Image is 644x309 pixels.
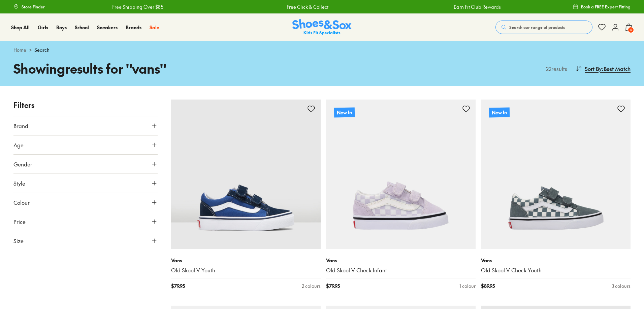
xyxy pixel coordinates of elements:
[585,65,602,73] span: Sort By
[97,24,118,31] a: Sneakers
[627,27,634,33] span: 4
[13,160,32,168] span: Gender
[459,282,476,289] div: 1 colour
[625,20,633,35] button: 4
[13,237,24,245] span: Size
[171,257,321,264] p: Vans
[75,24,89,31] a: School
[171,282,185,289] span: $ 79.95
[543,65,567,73] p: 22 results
[326,100,476,249] a: New In
[13,141,24,149] span: Age
[573,1,631,13] a: Book a FREE Expert Fitting
[13,116,158,135] button: Brand
[13,212,158,231] button: Price
[34,46,50,53] span: Search
[7,264,34,289] iframe: Gorgias live chat messenger
[13,1,45,13] a: Store Finder
[13,174,158,193] button: Style
[453,3,501,10] a: Earn Fit Club Rewards
[150,24,159,31] a: Sale
[171,267,321,274] a: Old Skool V Youth
[11,24,30,31] a: Shop All
[13,100,158,111] p: Filters
[481,282,495,289] span: $ 89.95
[602,65,631,73] span: : Best Match
[13,231,158,250] button: Size
[13,198,30,206] span: Colour
[112,3,163,10] a: Free Shipping Over $85
[13,59,322,78] h1: Showing results for " vans "
[13,193,158,212] button: Colour
[38,24,48,31] a: Girls
[22,4,45,10] span: Store Finder
[13,46,26,53] a: Home
[326,267,476,274] a: Old Skool V Check Infant
[575,61,631,76] button: Sort By:Best Match
[481,257,631,264] p: Vans
[126,24,141,31] a: Brands
[292,19,352,36] img: SNS_Logo_Responsive.svg
[495,21,592,34] button: Search our range of products
[612,282,631,289] div: 3 colours
[326,257,476,264] p: Vans
[292,19,352,36] a: Shoes & Sox
[481,267,631,274] a: Old Skool V Check Youth
[581,4,631,10] span: Book a FREE Expert Fitting
[286,3,328,10] a: Free Click & Collect
[56,24,67,31] a: Boys
[13,218,26,226] span: Price
[13,122,28,130] span: Brand
[13,179,25,187] span: Style
[13,46,631,53] div: >
[481,100,631,249] a: New In
[302,282,321,289] div: 2 colours
[13,155,158,173] button: Gender
[13,136,158,154] button: Age
[509,24,565,30] span: Search our range of products
[326,282,340,289] span: $ 79.95
[334,107,355,117] p: New In
[489,107,510,117] p: New In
